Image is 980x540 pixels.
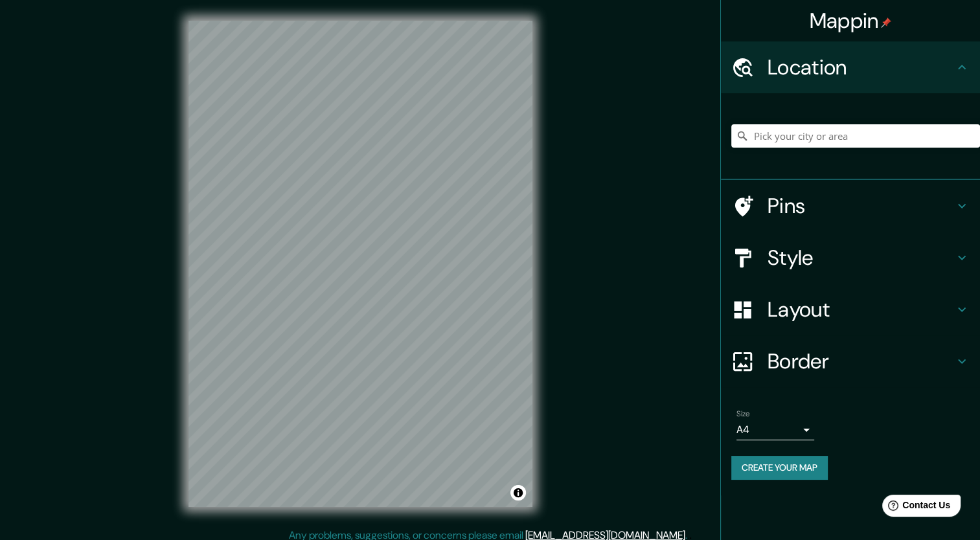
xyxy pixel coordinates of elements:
h4: Pins [768,193,954,219]
h4: Layout [768,297,954,322]
canvas: Map [188,21,532,507]
h4: Location [768,54,954,80]
div: Style [721,232,980,284]
h4: Border [768,348,954,374]
div: A4 [736,420,814,440]
div: Layout [721,284,980,335]
button: Toggle attribution [510,485,526,501]
div: Pins [721,180,980,232]
h4: Mappin [810,8,892,34]
img: pin-icon.png [881,17,891,28]
input: Pick your city or area [731,124,980,148]
div: Location [721,41,980,93]
iframe: Help widget launcher [865,489,966,526]
label: Size [736,409,750,420]
h4: Style [768,245,954,271]
button: Create your map [731,456,828,480]
div: Border [721,335,980,387]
